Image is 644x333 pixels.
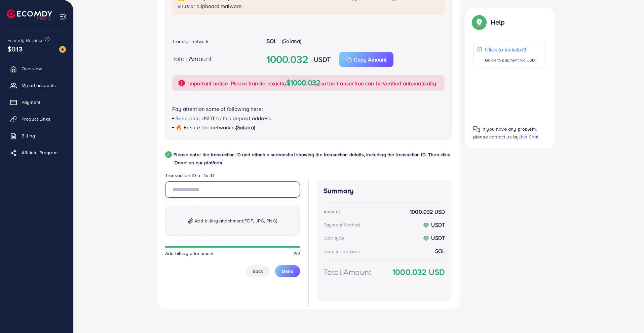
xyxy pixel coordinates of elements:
label: Transfer network [172,38,209,45]
a: Payment [5,95,68,109]
span: Payment [22,99,40,106]
span: Affiliate Program [22,149,58,156]
span: Overview [22,65,42,72]
p: Send only USDT to this deposit address. [172,114,445,122]
h4: Summary [324,187,445,195]
span: Done [282,268,293,275]
p: Please enter the transaction ID and attach a screenshot showing the transaction details, includin... [174,151,452,167]
p: Copy Amount [354,55,387,64]
button: Copy Amount [339,52,393,67]
a: Overview [5,62,68,75]
div: Coin type [324,235,344,241]
a: Billing [5,129,68,142]
span: Add billing attachment [195,217,277,225]
img: alert [178,79,186,87]
a: Product Links [5,112,68,126]
strong: SOL [267,37,276,45]
div: Amount [324,208,340,215]
p: Important notice: Please transfer exactly so the transaction can be verified automatically. [188,79,438,87]
span: Live Chat [519,133,538,140]
button: Done [275,265,300,277]
span: 2/2 [293,250,300,257]
div: Transfer network [324,248,360,255]
img: coin [423,222,429,228]
span: Add billing attachment [165,250,214,257]
img: Popup guide [473,16,485,28]
span: (Solana) [236,124,255,131]
a: My ad accounts [5,79,68,92]
p: Help [491,18,505,26]
span: 🔥 Ensure the network is [176,124,236,131]
p: Guide to payment via USDT [485,56,537,64]
strong: USDT [314,54,331,64]
span: My ad accounts [22,82,56,89]
label: Total Amount [172,54,212,64]
span: Back [253,268,263,275]
span: Product Links [22,116,50,122]
button: Back [246,265,270,277]
span: Ecomdy Balance [7,37,44,44]
strong: 1000.032 USD [392,266,445,278]
div: 2 [165,151,172,158]
img: image [59,46,66,53]
div: Payment Method [324,221,360,228]
strong: SOL [435,247,445,255]
img: Popup guide [473,126,480,133]
span: $1000.032 [286,77,320,88]
span: (Solana) [282,37,301,45]
iframe: Chat [615,303,639,328]
img: logo [7,9,52,20]
span: If you have any problem, please contact us by [473,126,537,140]
img: coin [423,236,429,242]
img: menu [59,13,67,20]
p: Click to kickstart! [485,45,537,53]
strong: 1000.032 USD [410,208,445,216]
p: Pay attention some of following here: [172,105,445,113]
img: img [188,218,193,224]
strong: USDT [431,221,445,228]
span: $0.13 [7,44,23,54]
span: Billing [22,132,35,139]
span: (PDF, JPG, PNG) [243,217,277,224]
legend: Transaction ID or Tx ID [165,172,300,181]
a: Affiliate Program [5,146,68,159]
div: Total Amount [324,266,371,278]
strong: USDT [431,234,445,242]
strong: 1000.032 [267,52,308,67]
